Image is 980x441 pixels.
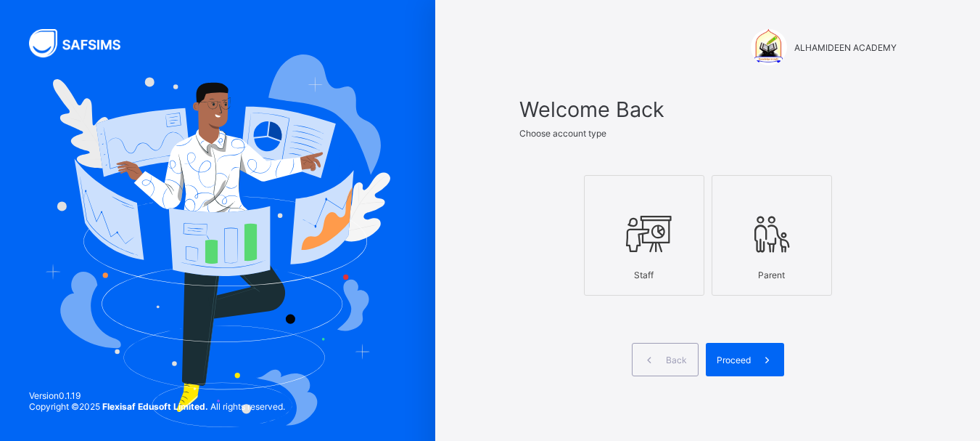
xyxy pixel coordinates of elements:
img: Hero Image [45,54,390,426]
div: Staff [592,262,696,288]
span: Proceed [717,355,751,365]
span: Welcome Back [519,97,897,122]
span: ALHAMIDEEN ACADEMY [794,42,897,53]
span: Copyright © 2025 All rights reserved. [29,401,285,412]
span: Version 0.1.19 [29,390,285,401]
div: Parent [720,262,824,288]
span: Back [666,355,687,365]
strong: Flexisaf Edusoft Limited. [102,401,208,412]
span: Choose account type [519,128,606,139]
img: SAFSIMS Logo [29,29,138,57]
